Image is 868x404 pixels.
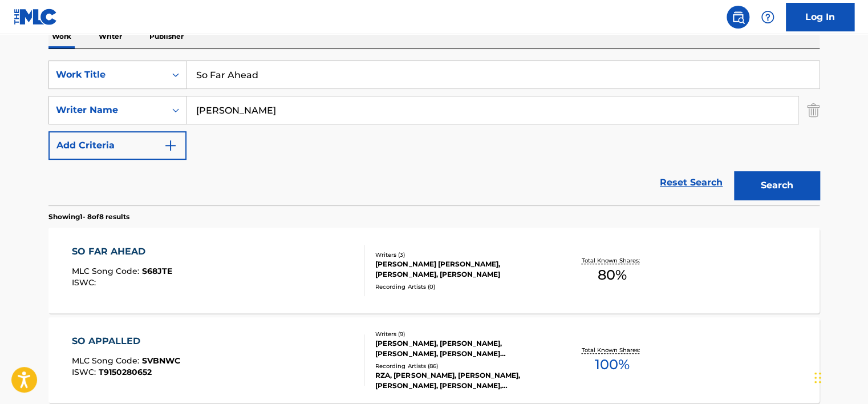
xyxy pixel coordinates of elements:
[375,362,547,370] div: Recording Artists ( 86 )
[48,317,820,403] a: SO APPALLEDMLC Song Code:SVBNWCISWC:T9150280652Writers (9)[PERSON_NAME], [PERSON_NAME], [PERSON_N...
[164,139,177,152] img: 9d2ae6d4665cec9f34b9.svg
[581,346,642,354] p: Total Known Shares:
[72,245,172,258] div: SO FAR AHEAD
[375,282,547,291] div: Recording Artists ( 0 )
[654,170,728,195] a: Reset Search
[811,349,868,404] iframe: Chat Widget
[48,60,820,205] form: Search Form
[581,256,642,265] p: Total Known Shares:
[72,277,99,288] span: ISWC :
[375,251,547,259] div: Writers ( 3 )
[56,103,159,117] div: Writer Name
[594,354,629,375] span: 100 %
[786,3,854,31] a: Log In
[72,334,180,348] div: SO APPALLED
[48,228,820,313] a: SO FAR AHEADMLC Song Code:S68JTEISWC:Writers (3)[PERSON_NAME] [PERSON_NAME], [PERSON_NAME], [PERS...
[756,6,779,29] div: Help
[72,367,99,377] span: ISWC :
[99,367,152,377] span: T9150280652
[375,370,547,391] div: RZA, [PERSON_NAME], [PERSON_NAME], [PERSON_NAME], [PERSON_NAME], [PERSON_NAME], [PERSON_NAME], [P...
[14,9,58,25] img: MLC Logo
[731,10,745,24] img: search
[597,265,626,285] span: 80 %
[72,355,142,366] span: MLC Song Code :
[142,355,180,366] span: SVBNWC
[146,25,187,49] p: Publisher
[814,361,821,395] div: টেনে আনুন
[375,338,547,359] div: [PERSON_NAME], [PERSON_NAME], [PERSON_NAME], [PERSON_NAME] [PERSON_NAME] [PERSON_NAME] [PERSON_NA...
[811,349,868,404] div: চ্যাট উইজেট
[95,25,125,49] p: Writer
[375,330,547,338] div: Writers ( 9 )
[734,171,820,200] button: Search
[375,259,547,280] div: [PERSON_NAME] [PERSON_NAME], [PERSON_NAME], [PERSON_NAME]
[727,6,749,29] a: Public Search
[142,266,172,276] span: S68JTE
[48,212,129,222] p: Showing 1 - 8 of 8 results
[72,266,142,276] span: MLC Song Code :
[761,10,774,24] img: help
[48,131,186,160] button: Add Criteria
[807,96,820,124] img: Delete Criterion
[56,68,159,82] div: Work Title
[48,25,75,49] p: Work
